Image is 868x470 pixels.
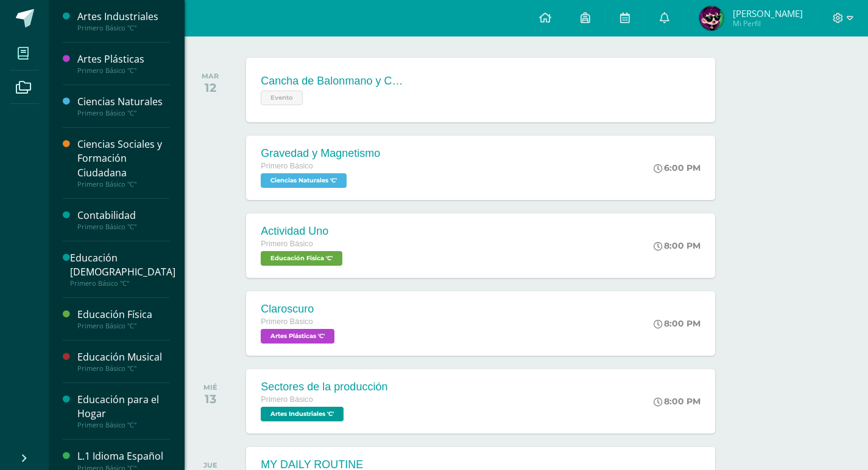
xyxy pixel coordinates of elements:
[261,162,312,170] span: Primero Básico
[654,240,700,251] div: 8:00 PM
[261,251,342,266] span: Educación Física 'C'
[203,461,217,469] div: JUE
[202,80,219,95] div: 12
[77,350,170,373] a: Educación MusicalPrimero Básico "C"
[70,251,175,279] div: Educación [DEMOGRAPHIC_DATA]
[261,240,312,248] span: Primero Básico
[203,392,217,406] div: 13
[77,209,170,231] a: ContabilidadPrimero Básico "C"
[261,381,387,393] div: Sectores de la producción
[77,209,170,223] div: Contabilidad
[699,6,724,30] img: 177c78f6e3c3517d0f0c0d17e80bce61.png
[77,66,170,75] div: Primero Básico "C"
[261,395,312,404] span: Primero Básico
[77,109,170,117] div: Primero Básico "C"
[261,303,337,316] div: Claroscuro
[77,364,170,373] div: Primero Básico "C"
[261,225,345,238] div: Actividad Uno
[261,75,407,88] div: Cancha de Balonmano y Contenido
[654,318,700,329] div: 8:00 PM
[77,393,170,421] div: Educación para el Hogar
[261,147,380,160] div: Gravedad y Magnetismo
[261,91,303,105] span: Evento
[261,407,344,421] span: Artes Industriales 'C'
[77,180,170,188] div: Primero Básico "C"
[77,449,170,463] div: L.1 Idioma Español
[77,52,170,66] div: Artes Plásticas
[77,393,170,429] a: Educación para el HogarPrimero Básico "C"
[77,10,170,24] div: Artes Industriales
[77,10,170,32] a: Artes IndustrialesPrimero Básico "C"
[77,322,170,330] div: Primero Básico "C"
[70,251,175,288] a: Educación [DEMOGRAPHIC_DATA]Primero Básico "C"
[733,7,803,19] span: [PERSON_NAME]
[77,308,170,330] a: Educación FísicaPrimero Básico "C"
[202,72,219,80] div: MAR
[261,329,334,344] span: Artes Plásticas 'C'
[261,317,312,326] span: Primero Básico
[77,308,170,322] div: Educación Física
[77,52,170,75] a: Artes PlásticasPrimero Básico "C"
[77,137,170,188] a: Ciencias Sociales y Formación CiudadanaPrimero Básico "C"
[203,383,217,392] div: MIÉ
[261,173,347,188] span: Ciencias Naturales 'C'
[77,95,170,117] a: Ciencias NaturalesPrimero Básico "C"
[77,95,170,109] div: Ciencias Naturales
[77,24,170,32] div: Primero Básico "C"
[77,350,170,364] div: Educación Musical
[70,279,175,288] div: Primero Básico "C"
[654,396,700,407] div: 8:00 PM
[733,18,803,29] span: Mi Perfil
[77,137,170,179] div: Ciencias Sociales y Formación Ciudadana
[77,421,170,429] div: Primero Básico "C"
[77,223,170,231] div: Primero Básico "C"
[654,162,700,173] div: 6:00 PM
